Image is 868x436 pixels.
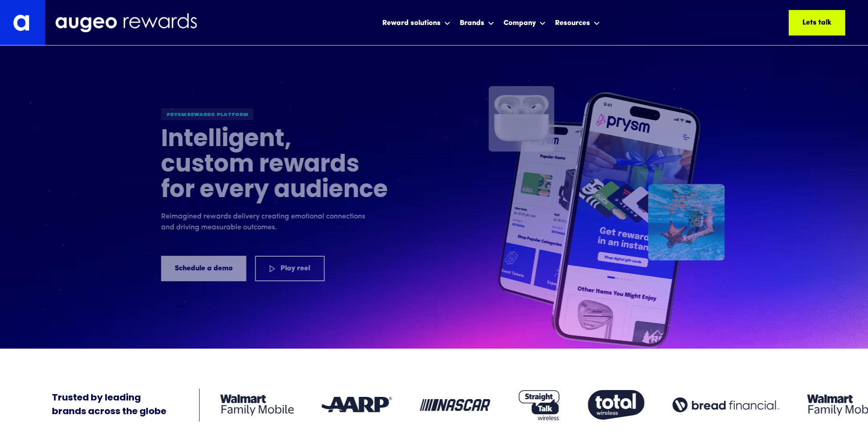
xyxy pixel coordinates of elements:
[255,256,324,281] a: Play reel
[553,10,602,35] div: Resources
[382,18,441,29] div: Reward solutions
[52,391,166,419] div: Trusted by leading brands across the globe
[161,211,370,233] p: Reimagined rewards delivery creating emotional connections and driving measurable outcomes.
[161,108,253,120] div: Prysm Rewards platform
[501,10,548,35] div: Company
[457,10,497,35] div: Brands
[555,18,590,29] div: Resources
[161,127,389,204] h1: Intelligent, custom rewards for every audience
[503,18,536,29] div: Company
[460,18,484,29] div: Brands
[380,10,453,35] div: Reward solutions
[161,256,246,281] a: Schedule a demo
[221,395,294,416] img: Client logo: Walmart Family Mobile
[789,10,845,35] a: Lets talk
